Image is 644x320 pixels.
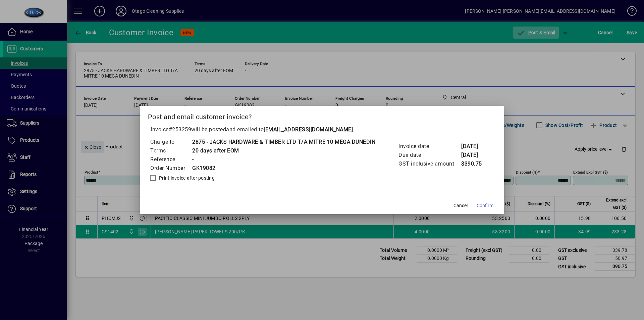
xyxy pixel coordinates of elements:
p: Invoice will be posted . [148,126,496,134]
td: $390.75 [461,159,488,168]
span: and emailed to [226,126,353,133]
b: [EMAIL_ADDRESS][DOMAIN_NAME] [264,126,353,133]
button: Cancel [450,199,471,212]
span: Cancel [453,202,468,209]
td: Terms [150,146,192,155]
td: [DATE] [461,151,488,159]
span: #253259 [169,126,192,133]
h2: Post and email customer invoice? [140,106,504,125]
td: 20 days after EOM [192,146,375,155]
td: 2875 - JACKS HARDWARE & TIMBER LTD T/A MITRE 10 MEGA DUNEDIN [192,138,375,146]
td: Order Number [150,164,192,173]
td: [DATE] [461,142,488,151]
label: Print invoice after posting [158,175,215,181]
td: GST inclusive amount [398,159,461,168]
td: - [192,155,375,164]
td: GK19082 [192,164,375,173]
td: Due date [398,151,461,159]
td: Invoice date [398,142,461,151]
button: Confirm [474,199,496,212]
span: Confirm [477,202,493,209]
td: Reference [150,155,192,164]
td: Charge to [150,138,192,146]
